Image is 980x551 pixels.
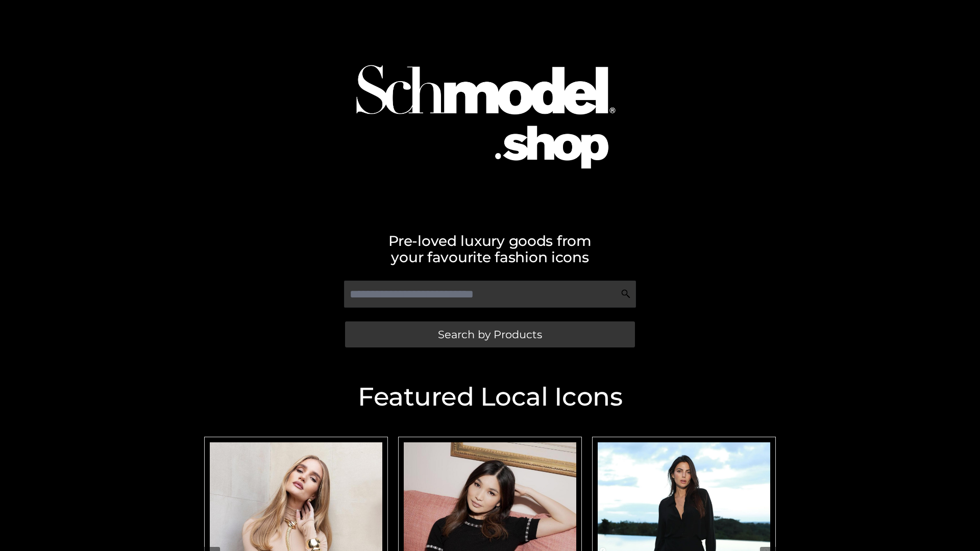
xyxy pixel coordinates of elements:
span: Search by Products [438,329,542,340]
a: Search by Products [345,321,635,347]
h2: Pre-loved luxury goods from your favourite fashion icons [199,233,781,265]
h2: Featured Local Icons​ [199,384,781,410]
img: Search Icon [621,289,631,299]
